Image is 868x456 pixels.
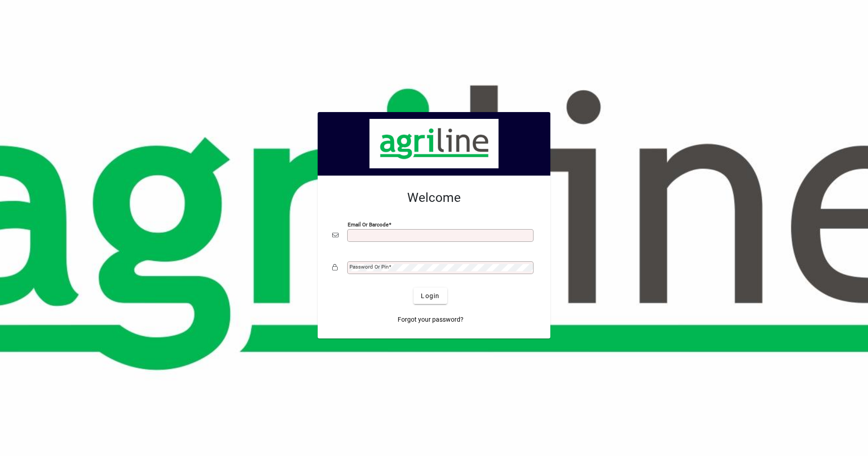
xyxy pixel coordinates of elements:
[332,190,536,206] h2: Welcome
[348,221,389,228] mat-label: Email or Barcode
[414,288,447,304] button: Login
[421,291,439,301] span: Login
[398,315,464,324] span: Forgot your password?
[349,264,389,270] mat-label: Password or Pin
[394,311,467,328] a: Forgot your password?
